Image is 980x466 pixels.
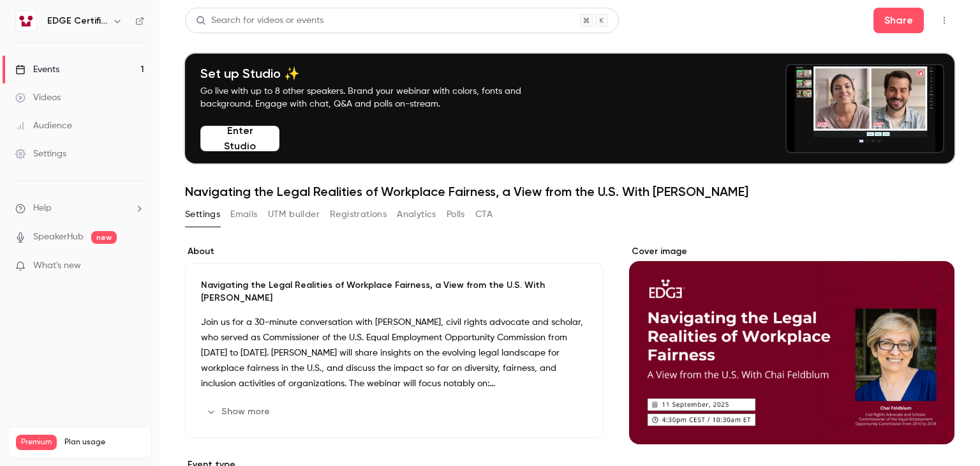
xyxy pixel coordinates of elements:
[185,204,220,225] button: Settings
[185,245,604,258] label: About
[201,315,588,391] p: Join us for a 30-minute conversation with [PERSON_NAME], civil rights advocate and scholar, who s...
[33,230,84,244] a: SpeakerHub
[201,402,278,422] button: Show more
[15,147,66,160] div: Settings
[200,66,551,81] h4: Set up Studio ✨
[397,204,436,225] button: Analytics
[196,14,323,27] div: Search for videos or events
[873,8,924,33] button: Share
[16,11,36,31] img: EDGE Certification
[201,279,588,304] p: Navigating the Legal Realities of Workplace Fairness, a View from the U.S. With [PERSON_NAME]
[15,202,144,215] li: help-dropdown-opener
[33,202,52,215] span: Help
[447,204,465,225] button: Polls
[16,435,57,450] span: Premium
[15,91,61,104] div: Videos
[629,245,954,444] section: Cover image
[200,126,279,151] button: Enter Studio
[475,204,493,225] button: CTA
[47,15,107,27] h6: EDGE Certification
[15,119,72,132] div: Audience
[185,184,954,199] h1: Navigating the Legal Realities of Workplace Fairness, a View from the U.S. With [PERSON_NAME]
[33,259,81,273] span: What's new
[91,231,117,244] span: new
[629,245,954,258] label: Cover image
[230,204,257,225] button: Emails
[268,204,320,225] button: UTM builder
[330,204,387,225] button: Registrations
[200,85,551,110] p: Go live with up to 8 other speakers. Brand your webinar with colors, fonts and background. Engage...
[64,437,144,447] span: Plan usage
[15,63,59,76] div: Events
